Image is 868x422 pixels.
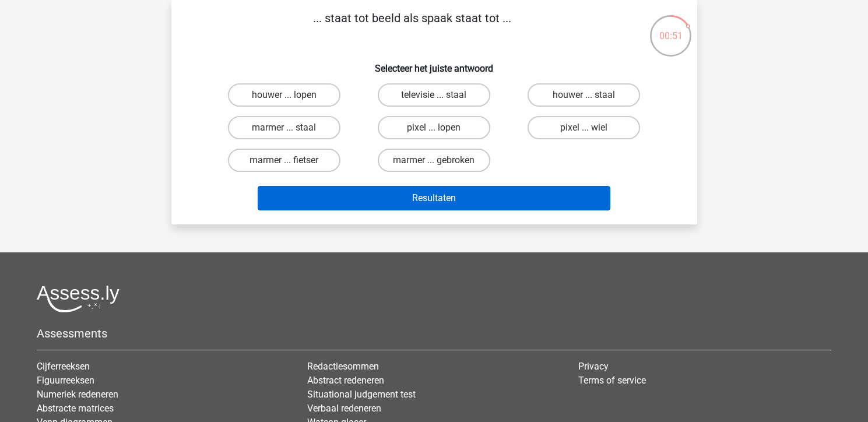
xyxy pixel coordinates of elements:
label: marmer ... staal [228,116,340,139]
a: Cijferreeksen [37,361,90,372]
a: Verbaal redeneren [307,403,381,414]
label: marmer ... fietser [228,149,340,172]
h5: Assessments [37,326,831,340]
label: houwer ... lopen [228,83,340,107]
div: 00:51 [649,14,693,43]
label: pixel ... wiel [528,116,640,139]
a: Situational judgement test [307,389,416,400]
label: pixel ... lopen [378,116,490,139]
h6: Selecteer het juiste antwoord [190,54,679,74]
label: marmer ... gebroken [378,149,490,172]
a: Abstract redeneren [307,375,384,386]
a: Redactiesommen [307,361,379,372]
img: Assessly logo [37,285,120,312]
button: Resultaten [258,186,610,210]
label: televisie ... staal [378,83,490,107]
a: Abstracte matrices [37,403,114,414]
a: Numeriek redeneren [37,389,118,400]
a: Privacy [578,361,609,372]
p: ... staat tot beeld als spaak staat tot ... [190,9,635,44]
label: houwer ... staal [528,83,640,107]
a: Terms of service [578,375,646,386]
a: Figuurreeksen [37,375,94,386]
